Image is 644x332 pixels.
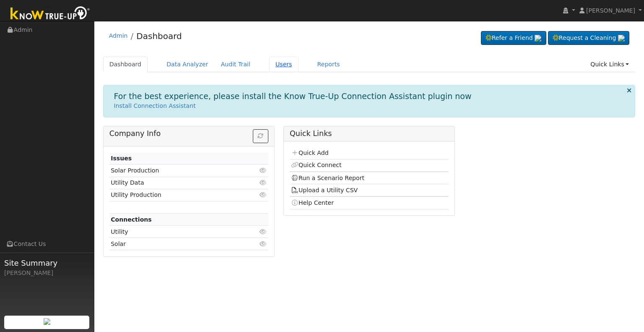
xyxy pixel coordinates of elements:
td: Solar [109,238,243,250]
a: Audit Trail [215,57,257,72]
i: Click to view [260,241,267,247]
div: [PERSON_NAME] [4,269,90,277]
td: Utility Data [109,177,243,189]
span: [PERSON_NAME] [586,7,635,14]
img: retrieve [535,35,541,42]
td: Utility Production [109,189,243,201]
a: Dashboard [103,57,148,72]
a: Quick Add [291,149,328,156]
span: Site Summary [4,257,90,269]
i: Click to view [260,229,267,235]
i: Click to view [260,167,267,173]
img: retrieve [44,318,50,325]
h1: For the best experience, please install the Know True-Up Connection Assistant plugin now [114,91,472,101]
strong: Connections [111,216,152,223]
a: Admin [109,32,128,39]
a: Quick Connect [291,162,341,168]
a: Quick Links [584,57,635,72]
a: Help Center [291,199,334,206]
a: Install Connection Assistant [114,102,196,109]
strong: Issues [111,155,132,162]
a: Data Analyzer [160,57,215,72]
td: Solar Production [109,165,243,177]
i: Click to view [260,192,267,198]
a: Upload a Utility CSV [291,187,358,193]
a: Run a Scenario Report [291,175,364,181]
i: Click to view [260,180,267,186]
img: Know True-Up [6,5,94,24]
a: Reports [311,57,346,72]
h5: Quick Links [290,129,449,138]
a: Refer a Friend [481,31,546,45]
a: Dashboard [136,31,182,41]
a: Users [269,57,299,72]
a: Request a Cleaning [548,31,629,45]
img: retrieve [618,35,625,42]
td: Utility [109,226,243,238]
h5: Company Info [109,129,268,138]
